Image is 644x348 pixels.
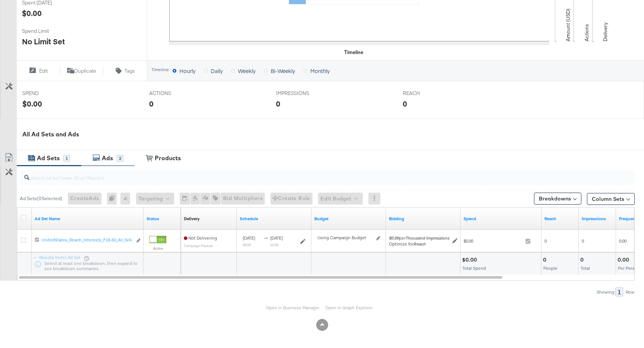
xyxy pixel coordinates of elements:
[389,216,458,222] a: Shows your bid and optimisation settings for this Ad Set.
[63,155,70,162] div: 1
[22,28,78,35] span: Spend Limit
[389,235,449,241] span: per
[184,216,200,222] div: Delivery
[581,265,590,271] span: Total
[184,216,200,222] a: Reflects the ability of your Ad Set to achieve delivery based on ad states, schedule and budget.
[184,243,213,248] sub: Campaign Paused
[270,235,283,241] span: [DATE]
[240,216,308,222] a: Shows when your Ad Set is scheduled to deliver.
[41,237,132,245] a: UnitedStates_Reach_Interests_F18-50_All_N/A
[20,195,62,202] div: Ad Sets ( 0 Selected)
[270,243,279,247] sub: 23:59
[155,154,181,162] div: Products
[464,216,538,222] a: The total amount spent to date.
[462,265,486,271] span: Total Spend
[314,216,383,222] a: Shows the current budget of Ad Set.
[22,36,65,47] div: No Limit Set
[544,238,547,244] span: 0
[464,238,522,244] span: $0.00
[184,235,217,241] span: Not Delivering
[211,67,223,75] span: Daily
[403,90,459,97] span: REACH
[271,67,295,75] span: Bi-Weekly
[37,154,60,162] div: Ad Sets
[389,241,449,247] div: Optimize for
[276,98,280,109] div: 0
[117,155,123,162] div: 2
[414,241,426,247] em: Reach
[243,243,251,247] sub: 08:00
[22,130,644,139] div: All Ad Sets and Ads
[462,256,479,263] div: $0.00
[243,235,255,241] span: [DATE]
[543,265,557,271] span: People
[582,216,613,222] a: The number of times your ad was served. On mobile apps an ad is counted as served the first time ...
[35,216,141,222] a: Your Ad Set name.
[266,305,320,310] a: Open in Business Manager
[103,66,147,75] button: Tags
[615,287,623,297] div: 1
[618,265,640,271] span: Per Person
[16,66,60,75] button: Edit
[41,237,132,243] div: UnitedStates_Reach_Interests_F18-50_All_N/A
[29,167,579,182] input: Search Ad Set Name, ID or Objective
[150,246,166,251] label: Active
[325,305,373,310] a: Open in Graph Explorer
[582,238,584,244] span: 0
[580,256,586,263] div: 0
[544,216,576,222] a: The number of people your ad was served to.
[107,193,120,205] div: 0
[276,90,332,97] span: IMPRESSIONS
[317,235,374,241] div: Using Campaign Budget
[389,235,399,241] em: $0.00
[22,8,42,19] div: $0.00
[543,256,549,263] div: 0
[619,238,626,244] span: 0.00
[618,256,631,263] div: 0.00
[39,67,48,75] span: Edit
[534,193,581,205] button: Breakdowns
[310,67,330,75] span: Monthly
[403,98,407,109] div: 0
[625,290,635,295] div: Row
[74,67,96,75] span: Duplicate
[151,67,170,72] div: Timeline:
[60,66,104,75] button: Duplicate
[102,154,113,162] div: Ads
[22,98,42,109] div: $0.00
[22,90,78,97] span: SPEND
[596,290,615,295] div: Showing:
[149,90,205,97] span: ACTIONS
[238,67,255,75] span: Weekly
[587,193,635,205] button: Column Sets
[406,235,449,241] em: Thousand Impressions
[179,67,195,75] span: Hourly
[125,67,135,75] span: Tags
[147,216,178,222] a: Shows the current state of your Ad Set.
[149,98,154,109] div: 0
